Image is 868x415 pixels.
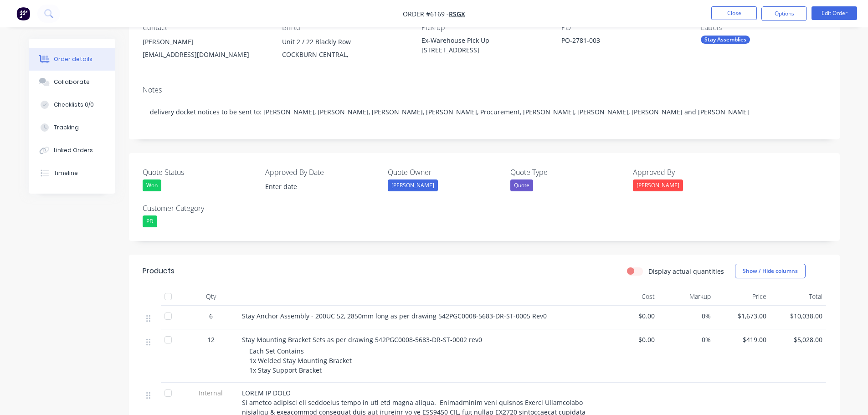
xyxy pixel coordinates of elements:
[249,347,354,374] span: Each Set Contains 1x Welded Stay Mounting Bracket 1x Stay Support Bracket
[54,78,90,86] div: Collaborate
[29,162,115,184] button: Timeline
[648,266,724,276] label: Display actual quantities
[143,215,157,227] div: PD
[510,179,533,191] div: Quote
[711,6,757,20] button: Close
[16,7,30,20] img: Factory
[603,287,659,306] div: Cost
[761,6,807,21] button: Options
[29,116,115,139] button: Tracking
[718,311,767,321] span: $1,673.00
[774,335,822,344] span: $5,028.00
[282,36,407,65] div: Unit 2 / 22 Blackly RowCOCKBURN CENTRAL,
[770,287,826,306] div: Total
[143,203,257,214] label: Customer Category
[265,167,379,178] label: Approved By Date
[718,335,767,344] span: $419.00
[29,139,115,162] button: Linked Orders
[29,71,115,93] button: Collaborate
[54,123,79,132] div: Tracking
[662,311,711,321] span: 0%
[282,36,407,48] div: Unit 2 / 22 Blackly Row
[774,311,822,321] span: $10,038.00
[403,10,449,18] span: Order #6169 -
[561,36,675,48] div: PO-2781-003
[606,311,655,321] span: $0.00
[143,266,175,277] div: Products
[658,287,714,306] div: Markup
[633,167,747,178] label: Approved By
[29,93,115,116] button: Checklists 0/0
[242,335,482,344] span: Stay Mounting Bracket Sets as per drawing 542PGC0008-5683-DR-ST-0002 rev0
[143,86,826,94] div: Notes
[143,36,267,65] div: [PERSON_NAME][EMAIL_ADDRESS][DOMAIN_NAME]
[209,311,213,321] span: 6
[54,146,93,154] div: Linked Orders
[207,335,215,344] span: 12
[143,36,267,48] div: [PERSON_NAME]
[449,10,465,18] a: RSGx
[388,179,438,191] div: [PERSON_NAME]
[282,23,407,32] div: Bill to
[54,169,78,177] div: Timeline
[633,179,683,191] div: [PERSON_NAME]
[242,312,547,320] span: Stay Anchor Assembly - 200UC 52, 2850mm long as per drawing 542PGC0008-5683-DR-ST-0005 Rev0
[388,167,502,178] label: Quote Owner
[143,98,826,126] div: delivery docket notices to be sent to: [PERSON_NAME], [PERSON_NAME], [PERSON_NAME], [PERSON_NAME]...
[735,264,806,278] button: Show / Hide columns
[54,55,92,63] div: Order details
[510,167,624,178] label: Quote Type
[259,180,372,194] input: Enter date
[184,287,238,306] div: Qty
[701,23,826,32] div: Labels
[54,101,94,109] div: Checklists 0/0
[662,335,711,344] span: 0%
[143,48,267,61] div: [EMAIL_ADDRESS][DOMAIN_NAME]
[561,23,686,32] div: PO
[421,36,546,55] div: Ex-Warehouse Pick Up [STREET_ADDRESS]
[701,36,750,44] div: Stay Assemblies
[143,167,257,178] label: Quote Status
[606,335,655,344] span: $0.00
[421,23,546,32] div: Pick up
[282,48,407,61] div: COCKBURN CENTRAL,
[187,388,235,398] span: Internal
[143,179,161,191] div: Won
[143,23,267,32] div: Contact
[714,287,770,306] div: Price
[29,48,115,71] button: Order details
[812,6,857,20] button: Edit Order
